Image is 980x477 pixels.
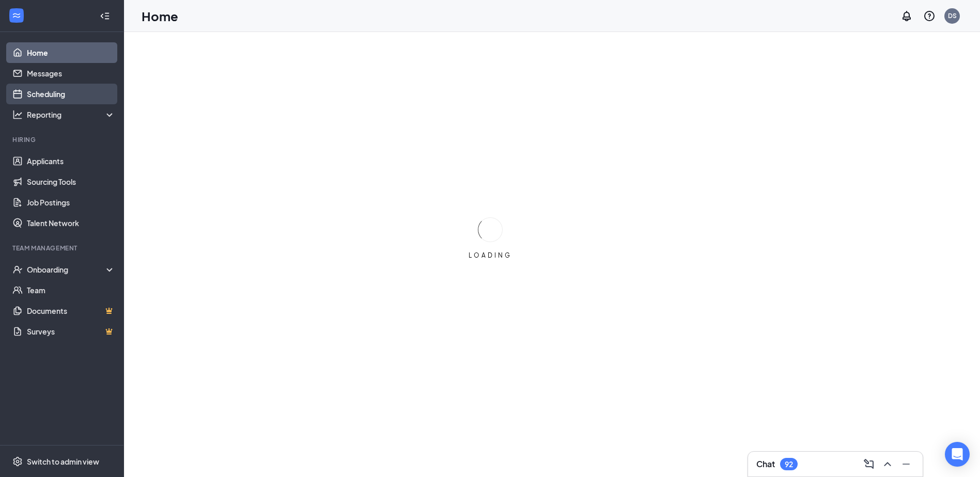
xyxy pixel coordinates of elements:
svg: QuestionInfo [923,10,936,22]
svg: Notifications [900,10,913,22]
div: Switch to admin view [27,456,99,467]
svg: ChevronUp [881,458,894,470]
div: Open Intercom Messenger [945,442,970,467]
svg: ComposeMessage [863,458,875,470]
a: Home [27,42,115,63]
a: Messages [27,63,115,84]
a: Sourcing Tools [27,171,115,192]
a: Talent Network [27,213,115,233]
div: DS [948,11,957,20]
button: ComposeMessage [861,456,877,472]
a: Scheduling [27,84,115,104]
svg: Settings [12,456,23,467]
svg: UserCheck [12,264,23,275]
h3: Chat [756,458,775,470]
a: Applicants [27,151,115,171]
svg: Collapse [100,11,110,21]
div: Hiring [12,135,113,144]
svg: Analysis [12,109,23,120]
svg: WorkstreamLogo [11,10,22,21]
button: Minimize [898,456,914,472]
a: DocumentsCrown [27,300,115,321]
div: Team Management [12,244,113,252]
a: Job Postings [27,192,115,213]
a: SurveysCrown [27,321,115,342]
svg: Minimize [900,458,912,470]
div: 92 [785,460,793,469]
h1: Home [142,7,178,25]
div: Reporting [27,109,116,120]
a: Team [27,280,115,300]
div: LOADING [464,251,516,260]
div: Onboarding [27,264,106,275]
button: ChevronUp [879,456,896,472]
